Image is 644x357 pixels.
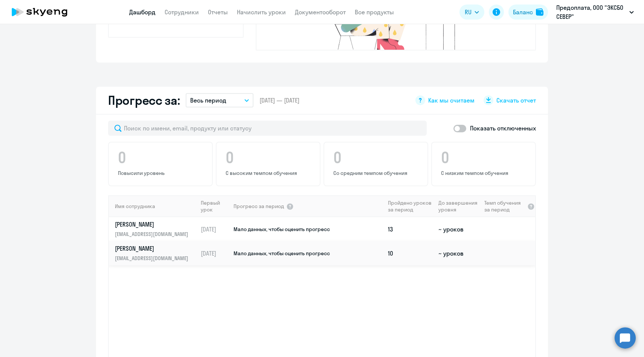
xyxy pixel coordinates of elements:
[556,3,626,21] p: Предоплата, ООО "ЭКСБО СЕВЕР"
[186,93,253,107] button: Весь период
[552,3,638,21] button: Предоплата, ООО "ЭКСБО СЕВЕР"
[115,220,197,238] a: [PERSON_NAME][EMAIL_ADDRESS][DOMAIN_NAME]
[115,244,197,262] a: [PERSON_NAME][EMAIL_ADDRESS][DOMAIN_NAME]
[355,8,394,16] a: Все продукты
[115,244,192,253] p: [PERSON_NAME]
[513,8,533,17] div: Баланс
[115,220,192,228] p: [PERSON_NAME]
[385,217,435,241] td: 13
[295,8,346,16] a: Документооборот
[233,226,330,233] span: Мало данных, чтобы оценить прогресс
[435,217,481,241] td: ~ уроков
[536,8,543,16] img: balance
[198,217,233,241] td: [DATE]
[165,8,199,16] a: Сотрудники
[233,250,330,257] span: Мало данных, чтобы оценить прогресс
[385,241,435,265] td: 10
[108,93,180,108] h2: Прогресс за:
[198,195,233,217] th: Первый урок
[108,121,427,136] input: Поиск по имени, email, продукту или статусу
[435,241,481,265] td: ~ уроков
[508,5,548,20] button: Балансbalance
[385,195,435,217] th: Пройдено уроков за период
[496,96,536,104] span: Скачать отчет
[470,124,536,133] p: Показать отключенных
[115,230,192,238] p: [EMAIL_ADDRESS][DOMAIN_NAME]
[233,203,284,210] span: Прогресс за период
[435,195,481,217] th: До завершения уровня
[115,254,192,262] p: [EMAIL_ADDRESS][DOMAIN_NAME]
[198,241,233,265] td: [DATE]
[465,8,472,17] span: RU
[208,8,228,16] a: Отчеты
[428,96,475,104] span: Как мы считаем
[190,96,226,105] p: Весь период
[459,5,484,20] button: RU
[237,8,286,16] a: Начислить уроки
[109,195,198,217] th: Имя сотрудника
[484,199,525,213] span: Темп обучения за период
[129,8,156,16] a: Дашборд
[259,96,299,104] span: [DATE] — [DATE]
